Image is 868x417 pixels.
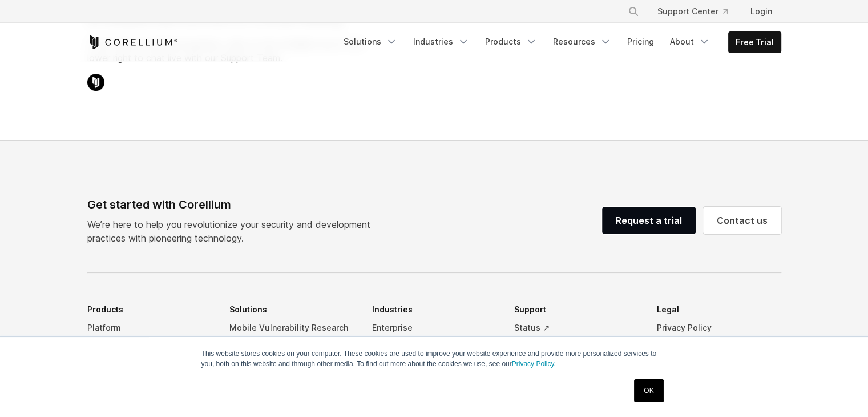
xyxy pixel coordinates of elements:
a: Solutions [337,31,404,52]
p: We’re here to help you revolutionize your security and development practices with pioneering tech... [87,218,380,245]
button: Search [623,1,644,22]
a: Industries [406,31,476,52]
a: Free Trial [729,32,781,53]
div: Navigation Menu [614,1,781,22]
a: Corellium Home [87,35,178,49]
a: Privacy Policy. [512,360,556,368]
a: Enterprise [372,319,496,337]
a: Contact us [703,207,781,234]
div: Get started with Corellium [87,196,380,213]
a: Support Center [648,1,737,22]
a: Privacy Policy [657,319,781,337]
a: Platform [87,319,212,337]
a: About [663,31,717,52]
a: Pricing [620,31,661,52]
a: Mobile Vulnerability Research [229,319,354,337]
a: Request a trial [602,207,696,234]
a: Login [741,1,781,22]
img: Corellium Chat Icon [87,74,104,91]
p: This website stores cookies on your computer. These cookies are used to improve your website expe... [201,348,667,369]
a: Status ↗ [514,319,639,337]
a: OK [634,379,663,402]
a: Resources [546,31,618,52]
a: Products [478,31,544,52]
div: Navigation Menu [337,31,781,53]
